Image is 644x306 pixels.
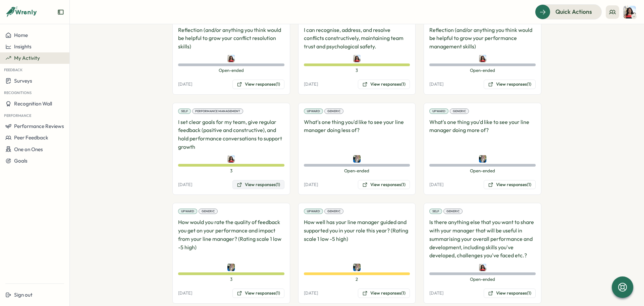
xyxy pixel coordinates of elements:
[304,276,410,282] span: 2
[324,108,343,114] div: Generic
[304,108,323,114] div: Upward
[358,289,410,298] button: View responses(1)
[429,218,536,260] p: Is there anything else that you want to share with your manager that will be useful in summarisin...
[304,209,323,214] div: Upward
[304,290,318,296] p: [DATE]
[14,292,33,298] span: Sign out
[304,68,410,74] span: 3
[232,80,284,89] button: View responses(1)
[429,81,443,87] p: [DATE]
[479,155,486,163] img: Zoe Calderwood
[178,81,192,87] p: [DATE]
[623,6,636,18] img: Kavita Thomas
[178,218,284,260] p: How would you rate the quality of feedback you get on your performance and impact from your line ...
[429,118,536,151] p: What's one thing you'd like to see your line manager doing more of?
[227,264,235,271] img: Zoe Calderwood
[429,182,443,188] p: [DATE]
[178,209,197,214] div: Upward
[199,209,218,214] div: Generic
[353,264,361,271] img: Zoe Calderwood
[353,55,361,62] img: Kavita Thomas
[479,264,486,271] img: Kavita Thomas
[14,158,28,164] span: Goals
[484,180,536,189] button: View responses(1)
[192,108,243,114] div: Performance Management
[429,108,448,114] div: Upward
[178,182,192,188] p: [DATE]
[178,118,284,151] p: I set clear goals for my team, give regular feedback (positive and constructive), and hold perfor...
[358,180,410,189] button: View responses(1)
[304,168,410,174] span: Open-ended
[227,155,235,163] img: Kavita Thomas
[429,26,536,51] p: Reflection (and/or anything you think would be helpful to grow your performance management skills)
[178,276,284,282] span: 3
[555,7,592,16] span: Quick Actions
[14,55,40,61] span: My Activity
[535,4,602,19] button: Quick Actions
[304,26,410,51] p: I can recognise, address, and resolve conflicts constructively, maintaining team trust and psycho...
[304,118,410,151] p: What's one thing you'd like to see your line manager doing less of?
[232,289,284,298] button: View responses(1)
[443,209,463,214] div: Generic
[178,290,192,296] p: [DATE]
[14,100,52,107] span: Recognition Wall
[178,68,284,74] span: Open-ended
[304,182,318,188] p: [DATE]
[353,155,361,163] img: Zoe Calderwood
[429,68,536,74] span: Open-ended
[14,78,32,84] span: Surveys
[429,290,443,296] p: [DATE]
[429,168,536,174] span: Open-ended
[178,108,191,114] div: Self
[429,276,536,282] span: Open-ended
[450,108,469,114] div: Generic
[14,146,43,152] span: One on Ones
[57,9,64,15] button: Expand sidebar
[429,209,442,214] div: Self
[304,81,318,87] p: [DATE]
[484,80,536,89] button: View responses(1)
[304,218,410,260] p: How well has your line manager guided and supported you in your role this year? (Rating scale 1 l...
[232,180,284,189] button: View responses(1)
[479,55,486,62] img: Kavita Thomas
[14,43,32,50] span: Insights
[358,80,410,89] button: View responses(1)
[178,168,284,174] span: 3
[14,32,28,38] span: Home
[178,26,284,51] p: Reflection (and/or anything you think would be helpful to grow your conflict resolution skills)
[14,123,64,129] span: Performance Reviews
[324,209,343,214] div: Generic
[14,134,48,141] span: Peer Feedback
[227,55,235,62] img: Kavita Thomas
[484,289,536,298] button: View responses(1)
